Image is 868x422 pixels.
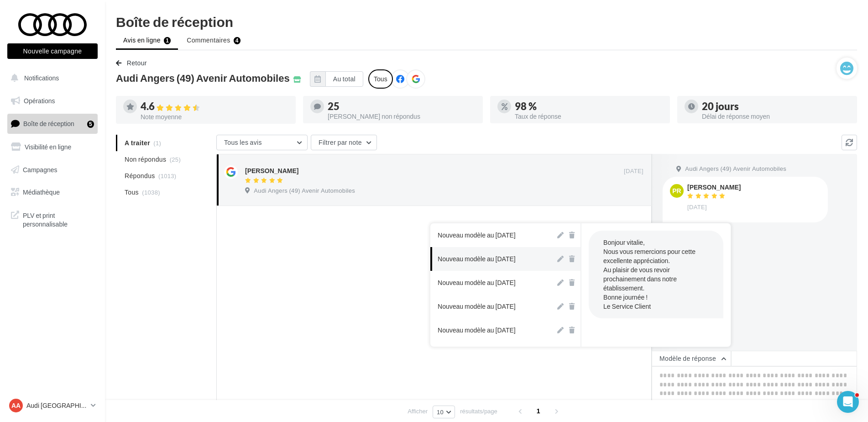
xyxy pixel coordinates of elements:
[24,74,59,82] span: Notifications
[23,165,58,173] span: Campagnes
[24,97,55,105] span: Opérations
[687,203,707,211] span: [DATE]
[433,406,455,418] button: 10
[430,223,555,247] button: Nouveau modèle au [DATE]
[170,156,181,163] span: (25)
[5,114,99,133] a: Boîte de réception5
[5,69,96,88] button: Notifications
[531,404,546,418] span: 1
[624,167,643,175] span: [DATE]
[23,209,94,229] span: PLV et print personnalisable
[702,113,850,120] div: Délai de réponse moyen
[652,351,731,366] button: Modèle de réponse
[23,188,60,196] span: Médiathèque
[187,36,230,45] span: Commentaires
[430,247,555,271] button: Nouveau modèle au [DATE]
[26,401,87,410] p: Audi [GEOGRAPHIC_DATA]
[7,397,98,414] a: AA Audi [GEOGRAPHIC_DATA]
[437,408,444,416] span: 10
[325,71,363,87] button: Au total
[254,187,355,195] span: Audi Angers (49) Avenir Automobiles
[430,295,555,318] button: Nouveau modèle au [DATE]
[127,59,147,67] span: Retour
[687,184,741,190] div: [PERSON_NAME]
[5,160,99,179] a: Campagnes
[23,120,74,127] span: Boîte de réception
[438,278,516,287] div: Nouveau modèle au [DATE]
[141,114,288,120] div: Note moyenne
[438,231,516,240] div: Nouveau modèle au [DATE]
[837,391,859,413] iframe: Intercom live chat
[158,172,177,179] span: (1013)
[116,15,857,28] div: Boîte de réception
[328,113,476,120] div: [PERSON_NAME] non répondus
[5,137,99,157] a: Visibilité en ligne
[234,37,241,44] div: 4
[87,121,94,128] div: 5
[116,58,151,69] button: Retour
[11,401,21,410] span: AA
[368,69,393,89] div: Tous
[672,186,681,195] span: PR
[430,271,555,295] button: Nouveau modèle au [DATE]
[125,155,166,164] span: Non répondus
[125,188,139,197] span: Tous
[25,143,71,151] span: Visibilité en ligne
[310,71,363,87] button: Au total
[515,113,663,120] div: Taux de réponse
[216,135,308,150] button: Tous les avis
[224,138,262,146] span: Tous les avis
[702,101,850,111] div: 20 jours
[5,206,99,232] a: PLV et print personnalisable
[408,407,428,416] span: Afficher
[438,302,516,311] div: Nouveau modèle au [DATE]
[515,101,663,111] div: 98 %
[7,43,98,59] button: Nouvelle campagne
[328,101,476,111] div: 25
[245,166,298,175] div: [PERSON_NAME]
[141,101,288,112] div: 4.6
[603,238,695,310] span: Bonjour vitalie, Nous vous remercions pour cette excellente appréciation. Au plaisir de vous revo...
[5,91,99,111] a: Opérations
[685,165,786,173] span: Audi Angers (49) Avenir Automobiles
[311,135,377,150] button: Filtrer par note
[438,254,516,264] div: Nouveau modèle au [DATE]
[460,407,497,416] span: résultats/page
[438,326,516,335] div: Nouveau modèle au [DATE]
[5,183,99,202] a: Médiathèque
[125,171,155,180] span: Répondus
[142,189,160,196] span: (1038)
[430,318,555,342] button: Nouveau modèle au [DATE]
[116,73,290,83] span: Audi Angers (49) Avenir Automobiles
